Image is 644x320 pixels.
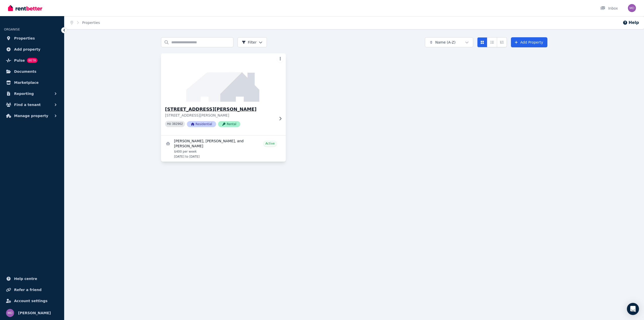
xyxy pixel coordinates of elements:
[628,4,636,12] img: Michael Dwyer
[172,122,183,126] code: 382962
[161,53,286,135] a: 9/23 Blackwell St, Hillcrest[STREET_ADDRESS][PERSON_NAME][STREET_ADDRESS][PERSON_NAME]PID 382962R...
[218,121,240,127] span: Rental
[14,35,35,41] span: Properties
[14,298,48,304] span: Account settings
[600,6,618,11] div: Inbox
[165,113,275,118] p: [STREET_ADDRESS][PERSON_NAME]
[161,135,286,162] a: View details for Carolyn Luckman, Sarah Luckman, and Darryn Tew
[4,274,60,284] a: Help centre
[14,57,25,63] span: Pulse
[4,296,60,306] a: Account settings
[4,33,60,43] a: Properties
[14,276,37,282] span: Help centre
[165,106,275,113] h3: [STREET_ADDRESS][PERSON_NAME]
[511,37,547,47] a: Add Property
[82,21,100,25] a: Properties
[14,102,41,108] span: Find a tenant
[4,78,60,88] a: Marketplace
[14,46,41,52] span: Add property
[18,310,51,316] span: [PERSON_NAME]
[167,123,171,125] small: PID
[435,40,456,45] span: Name (A-Z)
[623,20,639,26] button: Help
[4,44,60,54] a: Add property
[27,58,37,63] span: BETA
[14,113,48,119] span: Manage property
[187,121,216,127] span: Residential
[487,37,497,47] button: Compact list view
[497,37,507,47] button: Expanded list view
[4,285,60,295] a: Refer a friend
[14,287,42,293] span: Refer a friend
[8,4,42,12] img: RentBetter
[277,55,284,62] button: More options
[477,37,487,47] button: Card view
[158,52,289,103] img: 9/23 Blackwell St, Hillcrest
[627,303,639,315] div: Open Intercom Messenger
[425,37,473,47] button: Name (A-Z)
[4,111,60,121] button: Manage property
[4,66,60,77] a: Documents
[4,55,60,65] a: PulseBETA
[6,309,14,317] img: Michael Dwyer
[242,40,257,45] span: Filter
[14,91,34,97] span: Reporting
[477,37,507,47] div: View options
[14,68,36,75] span: Documents
[4,89,60,99] button: Reporting
[4,28,20,31] span: ORGANISE
[64,16,106,29] nav: Breadcrumb
[4,100,60,110] button: Find a tenant
[237,37,267,47] button: Filter
[14,80,38,86] span: Marketplace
